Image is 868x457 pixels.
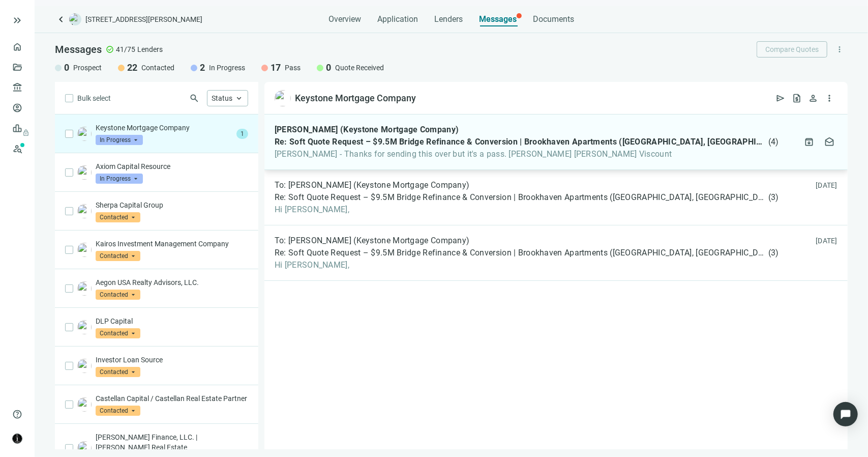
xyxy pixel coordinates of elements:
[77,441,92,455] img: 82d333c4-b4a8-47c4-91f4-1c91c19e1a34
[96,406,140,416] span: Contacted
[772,90,789,106] button: send
[821,134,837,150] button: drafts
[275,205,779,215] span: Hi [PERSON_NAME],
[801,134,817,150] button: archive
[275,90,291,106] img: e1d91770-ae2c-4114-bae7-6d4c8a1da478
[804,137,814,147] span: archive
[275,248,766,258] span: Re: Soft Quote Request – $9.5M Bridge Refinance & Conversion | Brookhaven Apartments ([GEOGRAPHIC...
[141,63,174,73] span: Contacted
[69,13,81,25] img: deal-logo
[96,239,248,249] p: Kairos Investment Management Company
[434,14,463,24] span: Lenders
[328,14,361,24] span: Overview
[275,149,779,159] span: [PERSON_NAME] - Thanks for sending this over but it's a pass. [PERSON_NAME] [PERSON_NAME] Viscount
[77,243,92,257] img: 32e5d180-2127-473a-99f0-b7ac69551aa4
[775,93,786,103] span: send
[137,44,163,54] span: Lenders
[96,135,143,145] span: In Progress
[77,165,92,180] img: 24d43aff-89e2-4992-b51a-c358918be0bb
[789,90,805,106] button: request_quote
[77,397,92,412] img: c9b73e02-3d85-4f3e-abc1-e83dc075903b
[833,402,858,426] div: Open Intercom Messenger
[77,320,92,334] img: e1adfaf1-c1e5-4a27-8d0e-77d95da5e3c5
[55,13,67,25] a: keyboard_arrow_left
[96,251,140,261] span: Contacted
[835,45,844,54] span: more_vert
[77,281,92,296] img: a69f3eab-5229-4df6-b840-983cd4e2be87
[96,432,248,452] p: [PERSON_NAME] Finance, LLC. | [PERSON_NAME] Real Estate
[792,93,802,103] span: request_quote
[96,212,140,222] span: Contacted
[824,137,834,147] span: drafts
[377,14,418,24] span: Application
[275,236,470,246] span: To: [PERSON_NAME] (Keystone Mortgage Company)
[821,90,837,106] button: more_vert
[73,63,102,73] span: Prospect
[275,260,779,270] span: Hi [PERSON_NAME],
[805,90,821,106] button: person
[275,137,766,147] span: Re: Soft Quote Request – $9.5M Bridge Refinance & Conversion | Brookhaven Apartments ([GEOGRAPHIC...
[12,409,22,419] span: help
[768,248,779,258] span: ( 3 )
[96,200,248,210] p: Sherpa Capital Group
[11,14,23,26] button: keyboard_double_arrow_right
[189,93,199,103] span: search
[533,14,574,24] span: Documents
[96,316,248,326] p: DLP Capital
[77,204,92,218] img: 507ab297-7134-4cf9-a5d5-df901da1d439
[106,45,114,53] span: check_circle
[96,328,140,338] span: Contacted
[77,93,111,104] span: Bulk select
[295,92,416,104] div: Keystone Mortgage Company
[96,290,140,300] span: Contacted
[326,62,331,74] span: 0
[127,62,137,74] span: 22
[96,367,140,377] span: Contacted
[816,236,838,246] div: [DATE]
[212,94,232,102] span: Status
[96,277,248,288] p: Aegon USA Realty Advisors, LLC.
[96,161,248,172] p: Axiom Capital Resource
[768,137,779,147] span: ( 4 )
[234,94,244,103] span: keyboard_arrow_up
[808,93,818,103] span: person
[236,129,248,139] span: 1
[831,41,848,58] button: more_vert
[824,93,834,103] span: more_vert
[96,174,143,184] span: In Progress
[271,62,281,74] span: 17
[77,127,92,141] img: e1d91770-ae2c-4114-bae7-6d4c8a1da478
[275,125,459,135] span: [PERSON_NAME] (Keystone Mortgage Company)
[275,192,766,203] span: Re: Soft Quote Request – $9.5M Bridge Refinance & Conversion | Brookhaven Apartments ([GEOGRAPHIC...
[96,355,248,365] p: Investor Loan Source
[77,359,92,373] img: 917acf5e-07f8-45b9-9335-2847a5d0b34d
[116,44,135,54] span: 41/75
[768,192,779,203] span: ( 3 )
[96,123,232,133] p: Keystone Mortgage Company
[335,63,384,73] span: Quote Received
[816,180,838,190] div: [DATE]
[85,14,202,24] span: [STREET_ADDRESS][PERSON_NAME]
[55,43,102,55] span: Messages
[13,434,22,443] img: avatar
[275,180,470,190] span: To: [PERSON_NAME] (Keystone Mortgage Company)
[209,63,245,73] span: In Progress
[285,63,301,73] span: Pass
[757,41,827,58] button: Compare Quotes
[200,62,205,74] span: 2
[96,393,248,404] p: Castellan Capital / Castellan Real Estate Partner
[479,14,517,24] span: Messages
[64,62,69,74] span: 0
